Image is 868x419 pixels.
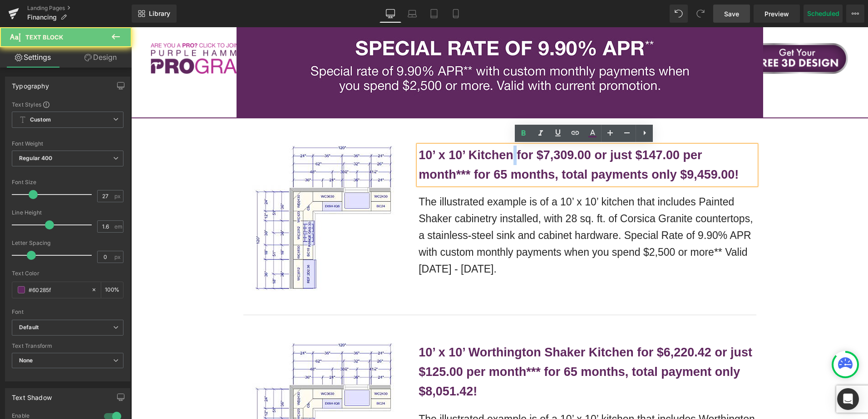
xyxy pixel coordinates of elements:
[423,5,445,23] a: Tablet
[12,309,123,315] div: Font
[287,166,625,250] p: The illustrated example is of a 10’ x 10’ kitchen that includes Painted Shaker cabinetry installe...
[30,116,51,124] b: Custom
[114,193,122,199] span: px
[149,10,170,18] span: Library
[724,9,739,19] span: Save
[691,5,710,23] button: Redo
[846,5,864,23] button: More
[12,270,123,277] div: Text Color
[12,209,123,216] div: Line Height
[19,324,39,331] i: Default
[29,285,87,295] input: Color
[25,34,63,41] span: Text Block
[27,5,132,12] a: Landing Pages
[12,240,123,246] div: Letter Spacing
[287,318,621,371] b: 10’ x 10’ Worthington Shaker Kitchen for $6,220.42 or just $125.00 per month*** for 65 months, to...
[132,5,177,23] a: New Library
[114,224,122,229] span: em
[380,5,401,23] a: Desktop
[837,388,859,410] div: Open Intercom Messenger
[68,47,133,68] a: Design
[114,254,122,260] span: px
[12,141,123,147] div: Font Weight
[19,357,33,364] b: None
[27,14,57,21] span: Financing
[12,101,123,108] div: Text Styles
[804,5,843,23] button: Scheduled
[101,282,123,298] div: %
[754,5,800,23] a: Preview
[12,77,49,90] div: Typography
[764,9,789,19] span: Preview
[445,5,467,23] a: Mobile
[670,5,688,23] button: Undo
[19,155,53,161] b: Regular 400
[12,179,123,185] div: Font Size
[12,343,123,349] div: Text Transform
[12,389,52,401] div: Text Shadow
[401,5,423,23] a: Laptop
[287,121,607,154] b: 10’ x 10’ Kitchen for $7,309.00 or just $147.00 per month*** for 65 months, total payments only $...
